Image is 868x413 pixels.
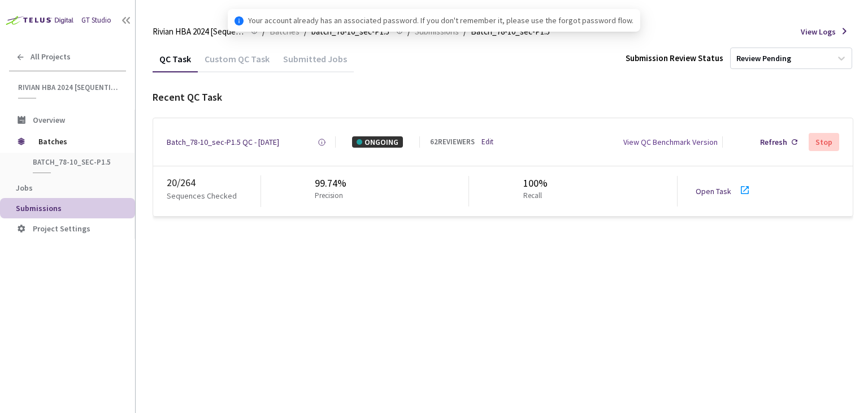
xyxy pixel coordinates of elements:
[153,90,853,105] div: Recent QC Task
[16,203,62,213] span: Submissions
[16,183,33,193] span: Jobs
[235,16,244,25] span: info-circle
[167,175,261,190] div: 20 / 264
[523,176,548,191] div: 100%
[38,130,116,153] span: Batches
[315,191,343,201] p: Precision
[198,53,276,72] div: Custom QC Task
[815,137,832,147] div: Stop
[481,137,493,148] a: Edit
[267,25,302,37] a: Batches
[31,52,71,62] span: All Projects
[430,137,475,148] div: 62 REVIEWERS
[276,53,354,72] div: Submitted Jobs
[315,176,348,191] div: 99.74%
[33,115,65,125] span: Overview
[696,186,731,196] a: Open Task
[248,14,633,27] span: Your account already has an associated password. If you don't remember it, please use the forgot ...
[523,191,543,201] p: Recall
[167,190,237,201] p: Sequences Checked
[18,83,119,92] span: Rivian HBA 2024 [Sequential]
[413,25,461,37] a: Submissions
[81,15,111,26] div: GT Studio
[167,136,279,148] a: Batch_78-10_sec-P1.5 QC - [DATE]
[736,53,791,64] div: Review Pending
[801,26,836,37] span: View Logs
[626,52,723,64] div: Submission Review Status
[153,25,244,38] span: Rivian HBA 2024 [Sequential]
[33,157,116,167] span: batch_78-10_sec-P1.5
[623,136,718,148] div: View QC Benchmark Version
[352,136,403,148] div: ONGOING
[33,223,90,234] span: Project Settings
[153,53,198,72] div: QC Task
[760,136,787,148] div: Refresh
